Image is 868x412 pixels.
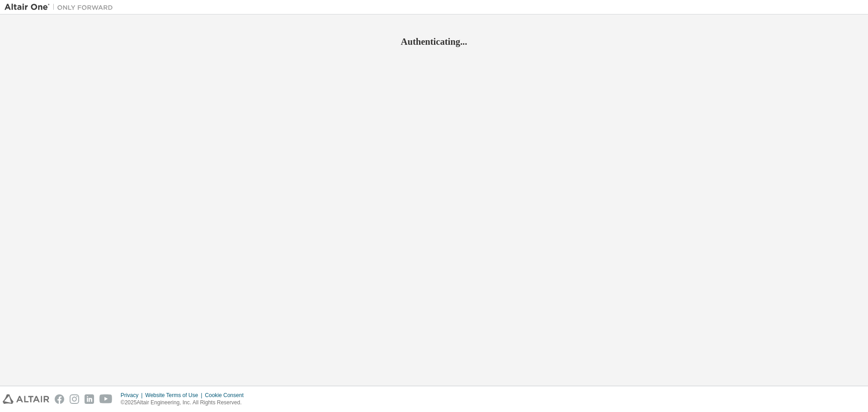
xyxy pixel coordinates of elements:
h2: Authenticating... [5,36,863,47]
div: Privacy [121,392,145,399]
img: facebook.svg [55,394,64,404]
img: Altair One [5,3,118,12]
div: Cookie Consent [205,392,249,399]
img: youtube.svg [99,394,113,404]
img: linkedin.svg [85,394,94,404]
img: instagram.svg [70,394,79,404]
div: Website Terms of Use [145,392,205,399]
p: © 2025 Altair Engineering, Inc. All Rights Reserved. [121,399,249,407]
img: altair_logo.svg [3,394,49,404]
